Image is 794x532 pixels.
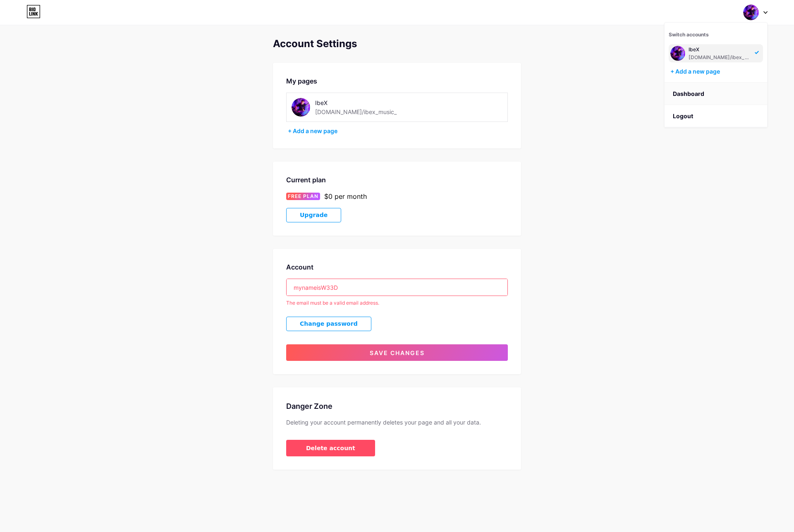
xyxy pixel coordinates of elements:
div: + Add a new page [670,67,763,76]
input: Email [287,279,507,296]
div: [DOMAIN_NAME]/ibex_music_ [689,54,752,61]
button: Save changes [286,344,508,361]
img: ibex_music_ [670,46,685,61]
div: + Add a new page [288,127,508,135]
span: Upgrade [300,212,328,219]
a: Dashboard [665,83,767,105]
div: IbeX [315,98,409,107]
div: Account Settings [273,38,521,50]
img: ibex_music_ [292,98,310,117]
span: Switch accounts [669,31,709,38]
span: Change password [300,320,358,327]
img: ibex_music_ [743,5,759,20]
div: Current plan [286,175,508,185]
div: Danger Zone [286,401,508,412]
span: Save changes [370,349,425,356]
div: My pages [286,76,508,86]
div: $0 per month [324,191,367,201]
button: Change password [286,317,371,331]
button: Delete account [286,440,375,456]
button: Upgrade [286,208,341,222]
span: Delete account [306,444,355,453]
li: Logout [665,105,767,127]
div: The email must be a valid email address. [286,299,508,307]
div: [DOMAIN_NAME]/ibex_music_ [315,107,397,116]
div: Deleting your account permanently deletes your page and all your data. [286,418,508,427]
div: Account [286,262,508,272]
div: IbeX [689,46,752,53]
span: FREE PLAN [288,193,318,200]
